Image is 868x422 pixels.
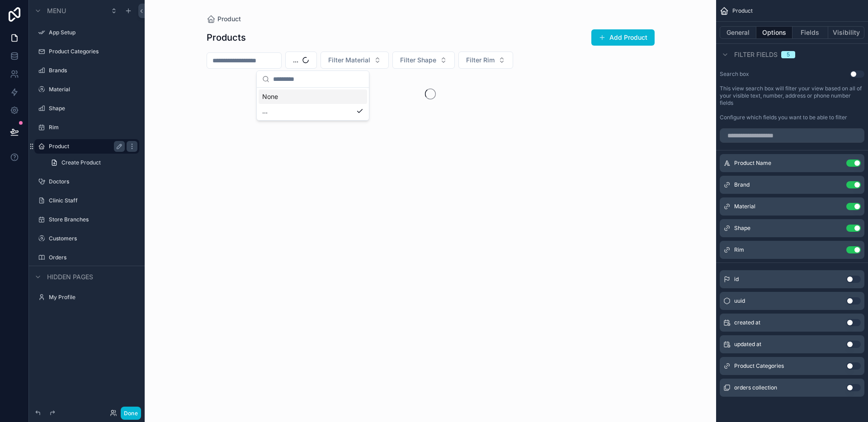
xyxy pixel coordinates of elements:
[734,297,745,305] span: uuid
[47,6,66,15] span: Menu
[49,178,137,185] label: Doctors
[400,56,436,65] span: Filter Shape
[720,26,756,39] button: General
[458,52,513,69] button: Select Button
[466,56,495,65] span: Filter Rim
[285,52,317,69] button: Select Button
[217,14,241,23] span: Product
[720,114,847,121] label: Configure which fields you want to be able to filter
[49,105,137,112] label: Shape
[734,159,771,167] span: Product Name
[734,203,755,210] span: Material
[49,294,137,301] label: My Profile
[328,56,370,65] span: Filter Material
[793,26,829,39] button: Fields
[734,225,750,232] span: Shape
[720,85,864,107] label: This view search box will filter your view based on all of your visible text, number, address or ...
[49,124,137,131] label: Rim
[45,155,139,170] a: Create Product
[47,272,93,281] span: Hidden pages
[49,197,137,204] label: Clinic Staff
[293,56,298,65] span: ...
[262,107,268,116] span: ...
[61,159,101,166] span: Create Product
[591,29,655,46] button: Add Product
[259,89,367,104] div: None
[720,70,749,78] label: Search box
[49,143,121,150] label: Product
[756,26,793,39] button: Options
[734,362,784,370] span: Product Categories
[49,254,137,261] label: Orders
[734,50,778,59] span: Filter fields
[121,407,141,420] button: Done
[734,384,777,391] span: orders collection
[732,7,753,14] span: Product
[49,216,137,223] label: Store Branches
[49,86,137,93] label: Material
[734,341,761,348] span: updated at
[828,26,864,39] button: Visibility
[734,246,744,253] span: Rim
[734,276,739,283] span: id
[207,14,241,23] a: Product
[787,51,790,58] div: 5
[49,235,137,242] label: Customers
[321,52,389,69] button: Select Button
[207,31,246,44] h1: Products
[734,181,750,188] span: Brand
[49,48,137,55] label: Product Categories
[734,319,760,326] span: created at
[257,88,369,120] div: Suggestions
[49,67,137,74] label: Brands
[392,52,455,69] button: Select Button
[49,29,137,36] label: App Setup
